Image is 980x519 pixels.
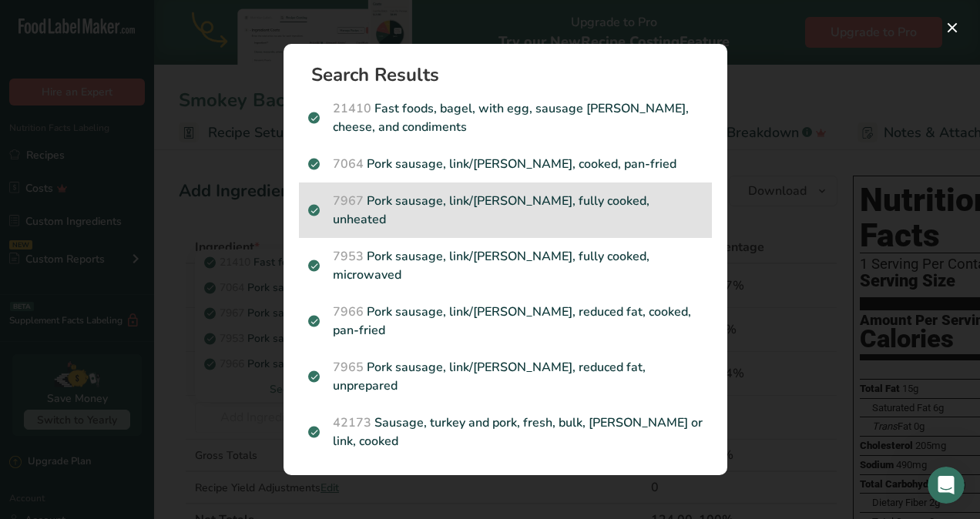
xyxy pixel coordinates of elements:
[308,414,703,450] p: Sausage, turkey and pork, fresh, bulk, [PERSON_NAME] or link, cooked
[333,303,364,320] span: 7966
[333,248,364,265] span: 7953
[308,155,703,173] p: Pork sausage, link/[PERSON_NAME], cooked, pan-fried
[308,358,703,395] p: Pork sausage, link/[PERSON_NAME], reduced fat, unprepared
[308,192,703,229] p: Pork sausage, link/[PERSON_NAME], fully cooked, unheated
[308,303,703,340] p: Pork sausage, link/[PERSON_NAME], reduced fat, cooked, pan-fried
[928,467,965,504] iframe: Intercom live chat
[333,100,371,117] span: 21410
[333,156,364,172] span: 7064
[308,99,703,136] p: Fast foods, bagel, with egg, sausage [PERSON_NAME], cheese, and condiments
[333,414,371,431] span: 42173
[311,65,712,84] h1: Search Results
[333,193,364,209] span: 7967
[308,247,703,284] p: Pork sausage, link/[PERSON_NAME], fully cooked, microwaved
[333,359,364,376] span: 7965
